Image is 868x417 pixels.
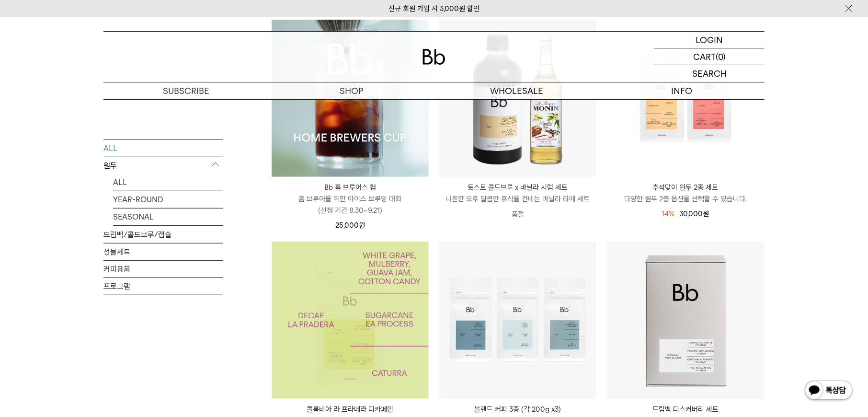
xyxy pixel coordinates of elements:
p: 추석맞이 원두 2종 세트 [607,182,764,193]
p: INFO [599,82,765,99]
div: 14% [662,208,675,220]
img: 드립백 디스커버리 세트 [607,242,764,399]
a: ALL [103,139,223,156]
a: 커피용품 [103,260,223,277]
span: 30,000 [680,209,709,218]
a: SUBSCRIBE [103,82,269,99]
a: ALL [113,174,223,190]
img: 로고 [423,49,445,65]
a: 신규 회원 가입 시 3,000원 할인 [388,4,480,13]
a: 프로그램 [103,278,223,294]
img: 1000001187_add2_054.jpg [272,242,429,399]
p: 다양한 원두 2종 옵션을 선택할 수 있습니다. [607,193,764,205]
p: Bb 홈 브루어스 컵 [272,182,429,193]
img: 블렌드 커피 3종 (각 200g x3) [439,242,596,399]
p: 원두 [103,157,223,174]
p: 토스트 콜드브루 x 바닐라 시럽 세트 [439,182,596,193]
a: CART (0) [654,48,765,65]
a: 토스트 콜드브루 x 바닐라 시럽 세트 나른한 오후 달콤한 휴식을 건네는 바닐라 라떼 세트 [439,182,596,205]
p: (0) [716,48,726,65]
a: YEAR-ROUND [113,191,223,208]
a: 콜롬비아 라 프라데라 디카페인 [272,242,429,399]
a: LOGIN [654,32,765,48]
a: Bb 홈 브루어스 컵 홈 브루어를 위한 아이스 브루잉 대회(신청 기간 8.30~9.21) [272,182,429,216]
a: 드립백/콜드브루/캡슐 [103,226,223,243]
a: SEASONAL [113,208,223,225]
p: LOGIN [696,32,723,48]
p: WHOLESALE [434,82,599,99]
span: 원 [359,221,365,230]
p: 홈 브루어를 위한 아이스 브루잉 대회 (신청 기간 8.30~9.21) [272,193,429,216]
span: 원 [703,209,709,218]
a: SHOP [269,82,434,99]
p: 나른한 오후 달콤한 휴식을 건네는 바닐라 라떼 세트 [439,193,596,205]
p: 드립백 디스커버리 세트 [607,404,764,415]
a: 선물세트 [103,243,223,260]
p: 품절 [439,205,596,224]
p: SEARCH [692,65,727,82]
a: 추석맞이 원두 2종 세트 다양한 원두 2종 옵션을 선택할 수 있습니다. [607,182,764,205]
a: 블렌드 커피 3종 (각 200g x3) [439,404,596,415]
p: 콜롬비아 라 프라데라 디카페인 [272,404,429,415]
p: CART [693,48,716,65]
span: 25,000 [335,221,365,230]
img: 카카오톡 채널 1:1 채팅 버튼 [804,380,854,403]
